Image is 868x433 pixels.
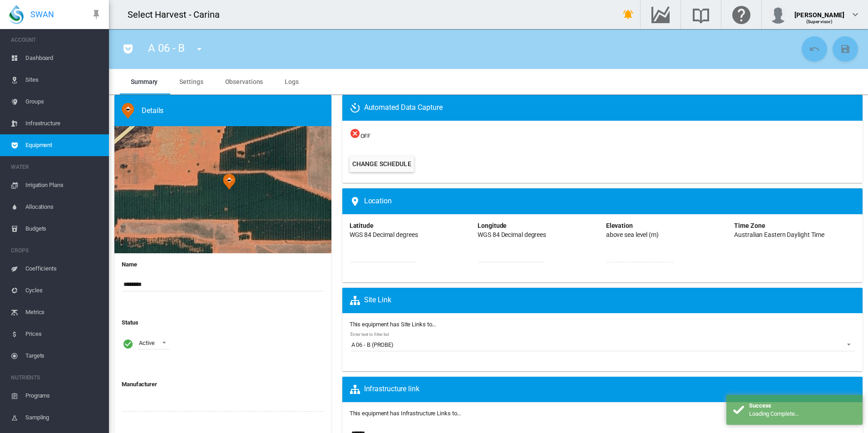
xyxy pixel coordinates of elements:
span: Programs [25,385,102,407]
button: Change Schedule [350,156,414,172]
md-icon: icon-sitemap [350,384,364,395]
span: OFF [350,128,855,140]
b: Name [122,261,137,268]
span: Metrics [25,301,102,323]
div: Loading Complete... [749,410,856,418]
md-icon: icon-sitemap [350,295,364,306]
span: Settings [179,78,203,85]
div: Select Harvest - Carina [128,8,228,21]
md-select: Enter text to filter list: A 06 - B (PROBE) [350,338,854,351]
div: above sea level (m) [606,231,659,240]
md-icon: Search the knowledge base [690,9,712,20]
button: icon-menu-down [190,40,208,58]
span: Automated Data Capture [350,103,443,113]
md-icon: Go to the Data Hub [650,9,671,20]
span: Cycles [25,280,102,301]
button: icon-bell-ring [619,5,637,24]
img: 9.svg [122,103,134,119]
md-icon: icon-undo [809,44,820,54]
div: Time Zone [734,221,765,231]
span: Sites [25,69,102,91]
span: Targets [25,345,102,367]
div: [PERSON_NAME] [794,7,844,16]
div: A 06 - B [223,173,236,190]
div: Active [139,340,154,346]
span: Prices [25,323,102,345]
div: Longitude [478,221,507,231]
md-icon: icon-bell-ring [623,9,634,20]
i: Active [123,338,133,349]
div: WGS 84 Decimal degrees [350,231,418,240]
md-icon: icon-menu-down [194,44,205,54]
span: A 06 - B [148,42,185,54]
md-icon: Click here for help [730,9,752,20]
span: Groups [25,91,102,113]
span: Infrastructure link [350,384,419,393]
div: Success Loading Complete... [726,395,863,425]
div: Australian Eastern Daylight Time [734,231,824,240]
span: Allocations [25,196,102,218]
span: Observations [225,78,263,85]
span: Coefficients [25,258,102,280]
span: WATER [11,160,102,174]
md-icon: icon-camera-timer [350,103,364,113]
span: SWAN [30,9,54,20]
div: Water Flow Meter [122,103,331,119]
div: Latitude [350,221,374,231]
span: ACCOUNT [11,33,102,47]
span: Budgets [25,218,102,240]
span: Location [350,196,392,207]
div: A 06 - B (PROBE) [351,341,394,349]
div: A 'Site Link' will cause the equipment to appear on the Site Map and Site Equipment list [346,295,863,306]
label: This equipment has Site Links to... [350,320,855,329]
md-icon: icon-pocket [123,44,133,54]
span: Dashboard [25,47,102,69]
button: icon-pocket [119,40,137,58]
label: This equipment has Infrastructure Links to... [350,409,855,418]
img: SWAN-Landscape-Logo-Colour-drop.png [9,5,24,24]
md-icon: icon-map-marker [350,196,364,207]
span: Logs [285,78,299,85]
md-icon: icon-pin [91,9,102,20]
div: WGS 84 Decimal degrees [478,231,546,240]
b: Manufacturer [122,381,157,388]
span: Sampling [25,407,102,428]
span: Infrastructure [25,113,102,134]
span: Equipment [25,134,102,156]
button: Save Changes [833,36,858,62]
b: Status [122,319,138,326]
span: Irrigation Plans [25,174,102,196]
span: NUTRIENTS [11,370,102,385]
span: (Supervisor) [806,19,833,24]
div: Success [749,402,856,410]
img: profile.jpg [769,5,787,24]
span: Summary [131,78,158,85]
div: Elevation [606,221,633,231]
md-icon: icon-chevron-down [850,9,861,20]
span: CROPS [11,243,102,258]
button: Cancel Changes [802,36,827,62]
span: Site Link [350,295,391,306]
md-icon: icon-content-save [840,44,851,54]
